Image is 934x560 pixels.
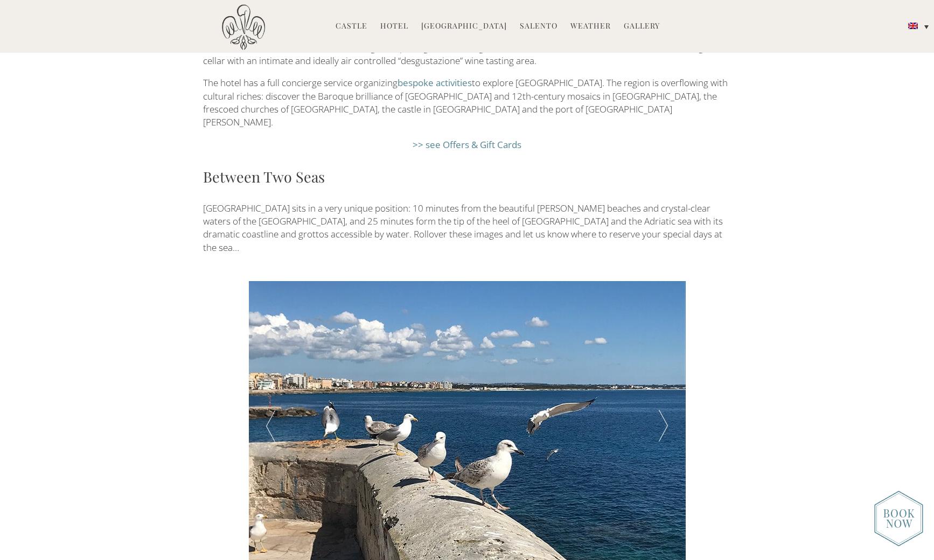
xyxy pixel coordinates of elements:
a: >> see Offers & Gift Cards [413,138,521,151]
img: English [908,23,918,29]
a: Gallery [624,20,660,33]
a: Hotel [380,20,408,33]
a: [GEOGRAPHIC_DATA] [421,20,507,33]
p: The hotel has a full concierge service organizing to explore [GEOGRAPHIC_DATA]. The region is ove... [203,76,731,129]
a: Weather [570,20,611,33]
a: Salento [520,20,557,33]
p: [GEOGRAPHIC_DATA] sits in a very unique position: 10 minutes from the beautiful [PERSON_NAME] bea... [203,202,731,254]
img: Castello di Ugento [222,4,265,50]
h3: Between Two Seas [203,166,731,187]
a: Castle [336,20,367,33]
a: bespoke activities [398,76,472,89]
img: new-booknow.png [874,491,923,547]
